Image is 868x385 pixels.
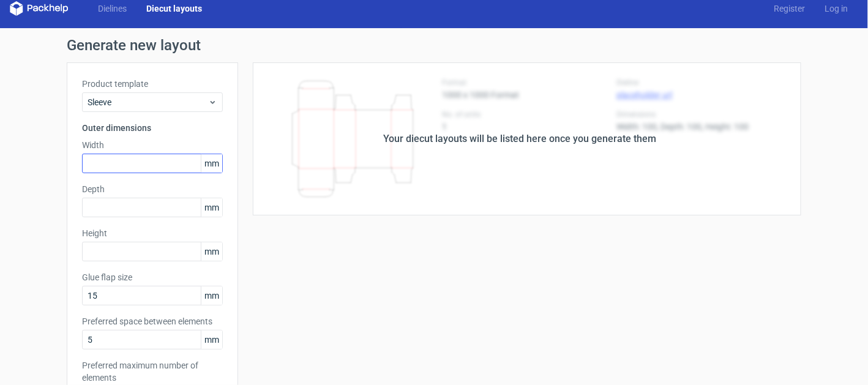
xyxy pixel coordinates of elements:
[82,271,223,283] label: Glue flap size
[765,2,815,15] a: Register
[201,286,222,305] span: mm
[88,2,137,15] a: Dielines
[82,139,223,151] label: Width
[137,2,212,15] a: Diecut layouts
[815,2,858,15] a: Log in
[201,198,222,217] span: mm
[67,38,801,53] h1: Generate new layout
[383,132,656,146] div: Your diecut layouts will be listed here once you generate them
[201,331,222,349] span: mm
[201,154,222,173] span: mm
[82,78,223,90] label: Product template
[82,183,223,195] label: Depth
[82,315,223,327] label: Preferred space between elements
[82,122,223,134] h3: Outer dimensions
[82,227,223,239] label: Height
[82,359,223,384] label: Preferred maximum number of elements
[88,96,208,108] span: Sleeve
[201,242,222,261] span: mm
